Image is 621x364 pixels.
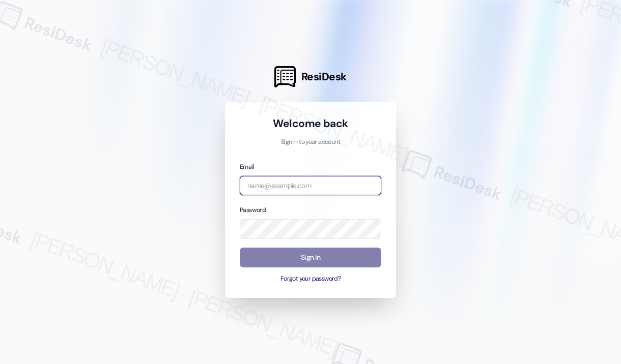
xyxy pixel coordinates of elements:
[240,116,381,131] h1: Welcome back
[240,176,381,196] input: name@example.com
[240,248,381,267] button: Sign In
[301,70,347,84] span: ResiDesk
[240,163,254,171] label: Email
[240,138,381,147] p: Sign in to your account
[240,275,381,284] button: Forgot your password?
[274,66,296,87] img: ResiDesk Logo
[240,206,266,214] label: Password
